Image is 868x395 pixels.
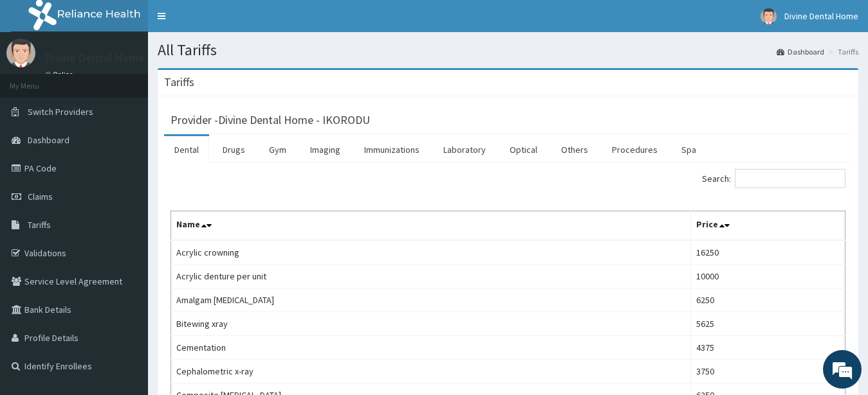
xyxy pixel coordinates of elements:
td: 3750 [691,360,845,383]
a: Imaging [300,136,351,163]
td: 6250 [691,288,845,312]
td: 16250 [691,240,845,265]
span: Switch Providers [28,106,93,118]
td: Bitewing xray [171,312,691,336]
span: Tariffs [28,219,51,231]
input: Search: [735,169,845,188]
img: User Image [6,39,35,67]
td: Amalgam [MEDICAL_DATA] [171,288,691,312]
h1: All Tariffs [158,42,858,58]
span: Dashboard [28,134,69,146]
a: Gym [259,136,297,163]
td: Acrylic denture per unit [171,265,691,288]
h3: Tariffs [164,76,194,88]
td: Cementation [171,336,691,360]
th: Name [171,211,691,241]
a: Drugs [212,136,255,163]
a: Optical [499,136,548,163]
td: Cephalometric x-ray [171,360,691,383]
img: User Image [761,8,777,24]
a: Others [551,136,598,163]
label: Search: [702,169,845,188]
span: Claims [28,191,53,202]
a: Laboratory [433,136,496,163]
th: Price [691,211,845,241]
span: Divine Dental Home [784,10,858,22]
a: Online [45,70,76,79]
td: 5625 [691,312,845,336]
td: 10000 [691,265,845,288]
p: Divine Dental Home [45,52,145,64]
h3: Provider - Divine Dental Home - IKORODU [171,114,370,126]
li: Tariffs [826,46,858,57]
a: Immunizations [354,136,430,163]
td: 4375 [691,336,845,360]
a: Procedures [602,136,668,163]
td: Acrylic crowning [171,240,691,265]
a: Spa [671,136,706,163]
a: Dental [164,136,209,163]
a: Dashboard [777,46,824,57]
